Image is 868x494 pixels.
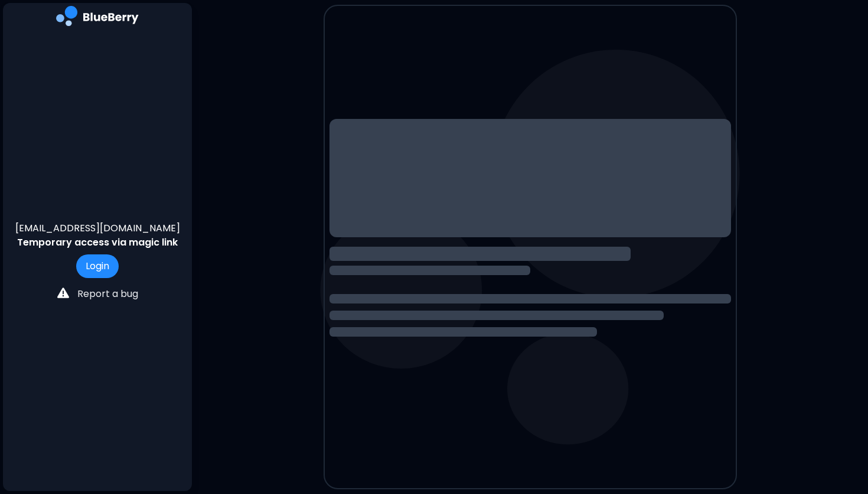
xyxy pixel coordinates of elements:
a: Login [76,259,119,273]
img: file icon [57,287,69,299]
p: [EMAIL_ADDRESS][DOMAIN_NAME] [15,221,180,235]
button: Login [76,254,119,278]
img: company logo [56,6,139,30]
p: Temporary access via magic link [17,235,178,250]
p: Report a bug [77,287,138,301]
